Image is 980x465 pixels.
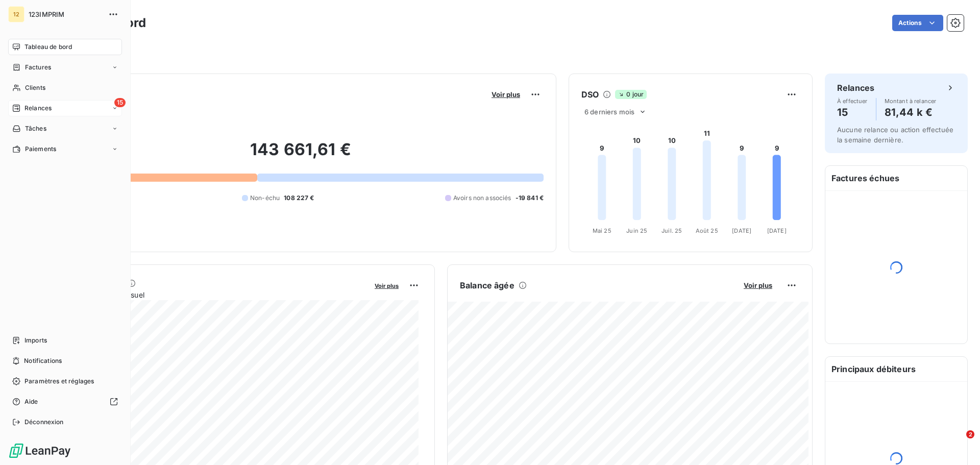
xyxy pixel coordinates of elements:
[24,104,52,113] span: Relances
[732,227,751,234] tspan: [DATE]
[250,193,280,203] span: Non-échu
[966,430,974,438] span: 2
[24,356,62,365] span: Notifications
[24,377,94,386] span: Paramètres et réglages
[25,144,56,154] span: Paiements
[375,282,399,289] span: Voir plus
[453,193,511,203] span: Avoirs non associés
[837,98,868,104] span: À effectuer
[24,418,64,427] span: Déconnexion
[8,443,71,459] img: Logo LeanPay
[29,10,102,18] span: 123IMPRIM
[8,6,24,22] div: 12
[25,63,51,72] span: Factures
[593,227,611,234] tspan: Mai 25
[25,83,45,92] span: Clients
[114,98,126,107] span: 15
[584,108,634,116] span: 6 derniers mois
[372,281,402,290] button: Voir plus
[885,104,937,120] h4: 81,44 k €
[744,281,772,289] span: Voir plus
[516,193,544,203] span: -19 841 €
[58,139,544,170] h2: 143 661,61 €
[767,227,787,234] tspan: [DATE]
[58,289,367,300] span: Chiffre d'affaires mensuel
[626,227,647,234] tspan: Juin 25
[492,90,520,99] span: Voir plus
[837,104,868,120] h4: 15
[488,90,523,99] button: Voir plus
[825,166,967,190] h6: Factures échues
[284,193,314,203] span: 108 227 €
[24,397,38,406] span: Aide
[825,357,967,381] h6: Principaux débiteurs
[892,15,943,31] button: Actions
[615,90,647,99] span: 0 jour
[945,430,970,455] iframe: Intercom live chat
[661,227,682,234] tspan: Juil. 25
[8,394,122,410] a: Aide
[460,279,514,291] h6: Balance âgée
[581,88,599,101] h6: DSO
[24,42,72,52] span: Tableau de bord
[24,336,47,345] span: Imports
[837,82,874,94] h6: Relances
[25,124,46,133] span: Tâches
[696,227,718,234] tspan: Août 25
[885,98,937,104] span: Montant à relancer
[837,126,953,144] span: Aucune relance ou action effectuée la semaine dernière.
[741,281,775,290] button: Voir plus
